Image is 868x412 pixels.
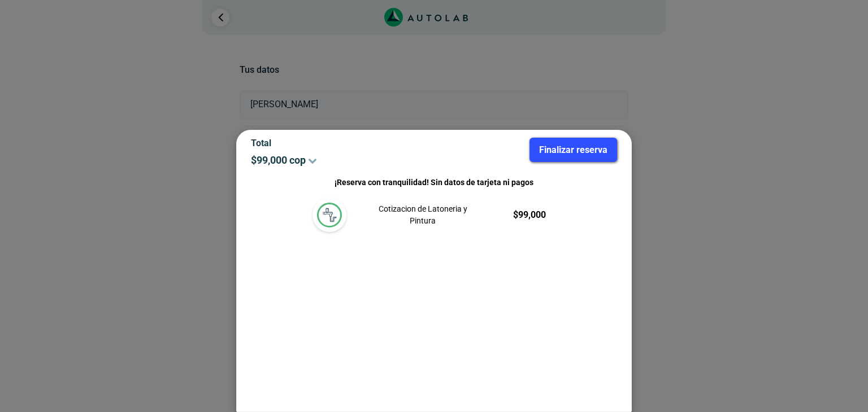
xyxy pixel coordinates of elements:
p: ¡Reserva con tranquilidad! Sin datos de tarjeta ni pagos [251,176,617,189]
button: Finalizar reserva [530,138,617,162]
p: Cotizacion de Latoneria y Pintura [368,203,479,227]
p: $ 99,000 [478,208,546,222]
p: Total [251,138,426,148]
p: $ 99,000 cop [251,154,426,166]
img: latoneria_y_pintura-v3.svg [317,203,342,227]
